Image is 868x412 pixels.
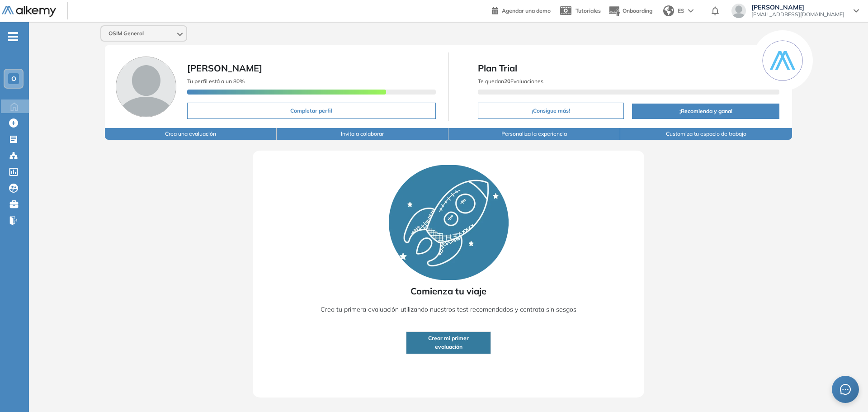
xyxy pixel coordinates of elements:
[435,343,462,351] span: evaluación
[478,103,624,119] button: ¡Consigue más!
[620,128,792,140] button: Customiza tu espacio de trabajo
[389,165,509,280] img: Rocket
[8,36,18,38] i: -
[187,103,436,119] button: Completar perfil
[751,11,844,18] span: [EMAIL_ADDRESS][DOMAIN_NAME]
[11,75,16,82] span: O
[2,6,56,17] img: Logo
[428,334,469,343] span: Crear mi primer
[840,384,851,395] span: message
[187,62,262,74] span: [PERSON_NAME]
[632,104,780,119] button: ¡Recomienda y gana!
[321,303,576,316] p: Crea tu primera evaluación utilizando nuestros test recomendados y contrata sin sesgos
[478,62,780,75] span: Plan Trial
[187,78,245,85] span: Tu perfil está a un 80%
[623,7,652,14] span: Onboarding
[502,7,551,14] span: Agendar una demo
[678,7,684,15] span: ES
[751,4,844,11] span: [PERSON_NAME]
[576,7,601,14] span: Tutoriales
[410,284,486,298] span: Comienza tu viaje
[492,5,551,15] a: Agendar una demo
[108,30,144,37] span: OSIM General
[608,1,652,21] button: Onboarding
[105,128,277,140] button: Crea una evaluación
[663,5,674,16] img: world
[406,331,491,354] button: Crear mi primerevaluación
[478,78,543,85] span: Te quedan Evaluaciones
[504,78,510,85] b: 20
[277,128,448,140] button: Invita a colaborar
[448,128,620,140] button: Personaliza la experiencia
[116,57,176,117] img: Foto de perfil
[688,9,693,13] img: arrow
